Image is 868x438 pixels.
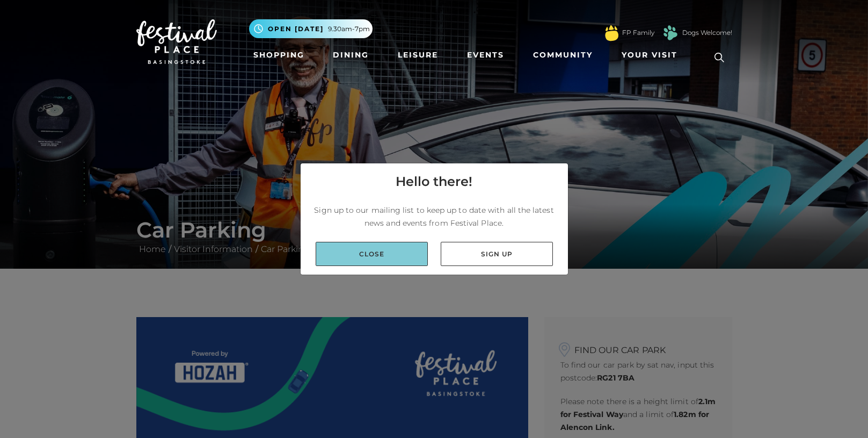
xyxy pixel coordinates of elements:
a: Events [463,45,508,65]
a: Your Visit [617,45,687,65]
button: Open [DATE] 9.30am-7pm [249,19,373,38]
p: Sign up to our mailing list to keep up to date with all the latest news and events from Festival ... [309,204,559,229]
a: Leisure [393,45,442,65]
img: Festival Place Logo [136,19,217,64]
a: Close [316,242,428,266]
a: Dogs Welcome! [682,28,732,38]
h4: Hello there! [396,172,472,191]
span: Open [DATE] [268,24,324,34]
a: FP Family [622,28,654,38]
a: Sign up [441,242,553,266]
a: Shopping [249,45,309,65]
span: 9.30am-7pm [328,24,370,34]
span: Your Visit [622,49,677,61]
a: Community [529,45,597,65]
a: Dining [329,45,373,65]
